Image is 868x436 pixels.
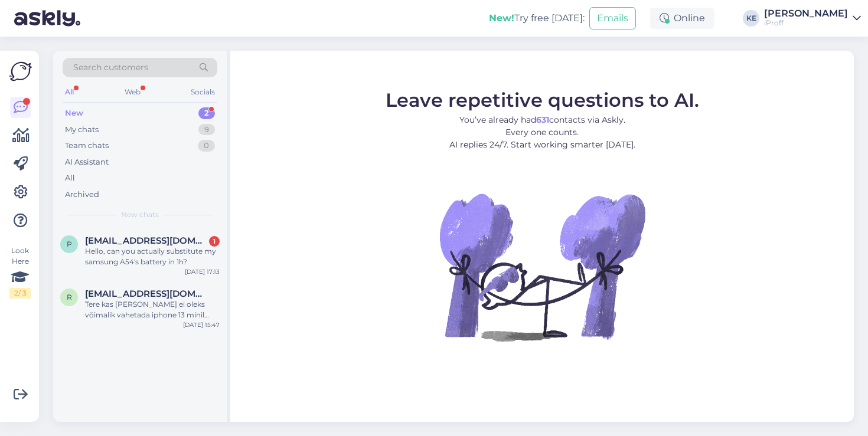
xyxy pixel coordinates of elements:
div: Hello, can you actually substitute my samsung A54's battery in 1h? [85,246,220,267]
div: [DATE] 17:13 [185,267,220,276]
b: 631 [536,114,549,125]
div: New [65,107,83,119]
span: R [67,293,72,301]
div: 9 [198,124,215,136]
span: Search customers [73,61,148,74]
div: 2 [198,107,215,119]
div: 2 / 3 [9,288,31,299]
div: 1 [209,236,220,247]
div: Socials [188,84,217,100]
img: No Chat active [436,160,648,373]
div: Archived [65,189,99,201]
img: Askly Logo [9,60,32,83]
div: Look Here [9,245,31,299]
div: My chats [65,124,99,136]
div: All [63,84,76,100]
div: Tere kas [PERSON_NAME] ei oleks võimalik vahetada iphone 13 minil [PERSON_NAME] kas te vahetate n... [85,299,220,320]
div: Team chats [65,140,109,152]
div: 0 [198,140,215,152]
div: All [65,172,75,184]
div: [DATE] 15:47 [183,320,220,329]
div: Web [122,84,143,100]
span: Ranelluht@gmail.com [85,289,208,299]
div: Online [650,8,714,29]
span: p [67,240,72,248]
a: [PERSON_NAME]iProff [764,9,861,28]
b: New! [489,12,514,24]
div: [PERSON_NAME] [764,9,848,18]
p: You’ve already had contacts via Askly. Every one counts. AI replies 24/7. Start working smarter [... [386,114,699,151]
div: KE [743,10,759,27]
span: New chats [121,209,159,220]
div: Try free [DATE]: [489,11,585,25]
span: Leave repetitive questions to AI. [386,88,699,112]
div: AI Assistant [65,156,109,168]
div: iProff [764,18,848,28]
button: Emails [589,7,636,29]
span: pietro.ori22@gmail.com [85,235,208,246]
